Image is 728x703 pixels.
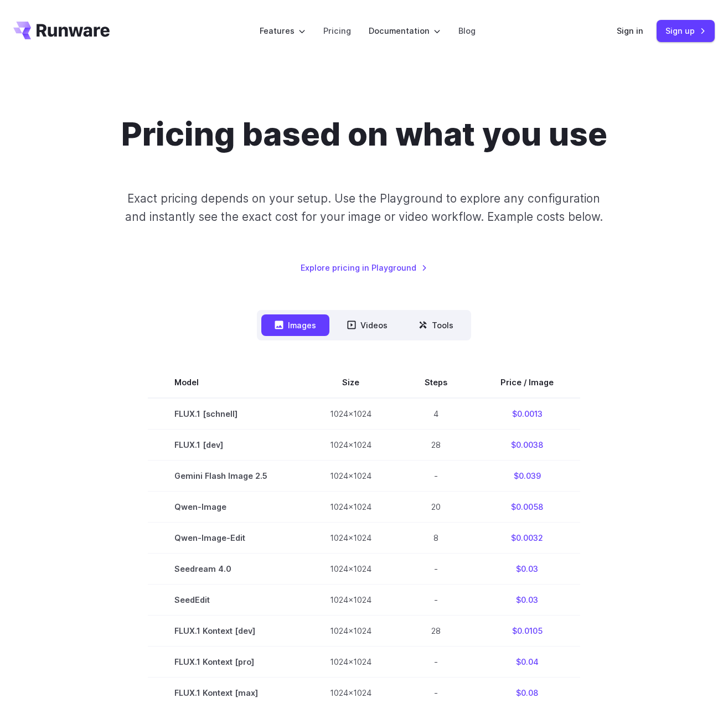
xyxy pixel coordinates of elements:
a: Sign up [657,20,715,42]
td: 4 [398,398,474,430]
a: Pricing [323,24,351,37]
td: FLUX.1 Kontext [dev] [148,615,303,646]
td: 1024x1024 [303,584,398,615]
td: 1024x1024 [303,647,398,678]
td: Qwen-Image [148,491,303,522]
th: Model [148,367,303,398]
td: $0.04 [474,647,580,678]
td: Seedream 4.0 [148,553,303,584]
td: FLUX.1 [schnell] [148,398,303,430]
h1: Pricing based on what you use [121,115,607,154]
td: $0.0032 [474,522,580,553]
button: Tools [405,314,467,336]
td: $0.0058 [474,491,580,522]
td: 1024x1024 [303,491,398,522]
td: - [398,584,474,615]
td: FLUX.1 [dev] [148,429,303,460]
td: 8 [398,522,474,553]
td: FLUX.1 Kontext [pro] [148,647,303,678]
a: Explore pricing in Playground [301,261,427,274]
td: 1024x1024 [303,398,398,430]
td: 1024x1024 [303,615,398,646]
th: Steps [398,367,474,398]
td: 1024x1024 [303,460,398,491]
td: $0.0105 [474,615,580,646]
td: - [398,460,474,491]
td: 28 [398,429,474,460]
td: - [398,553,474,584]
td: 1024x1024 [303,429,398,460]
label: Features [260,24,306,37]
a: Go to / [13,22,110,39]
td: - [398,647,474,678]
td: Qwen-Image-Edit [148,522,303,553]
td: 1024x1024 [303,522,398,553]
td: $0.03 [474,553,580,584]
td: 20 [398,491,474,522]
th: Size [303,367,398,398]
td: SeedEdit [148,584,303,615]
label: Documentation [369,24,441,37]
td: $0.0038 [474,429,580,460]
span: Gemini Flash Image 2.5 [174,469,277,482]
a: Sign in [617,24,643,37]
td: 28 [398,615,474,646]
td: $0.03 [474,584,580,615]
a: Blog [458,24,476,37]
td: $0.039 [474,460,580,491]
p: Exact pricing depends on your setup. Use the Playground to explore any configuration and instantl... [118,189,610,226]
td: 1024x1024 [303,553,398,584]
button: Videos [334,314,401,336]
th: Price / Image [474,367,580,398]
td: $0.0013 [474,398,580,430]
button: Images [261,314,329,336]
